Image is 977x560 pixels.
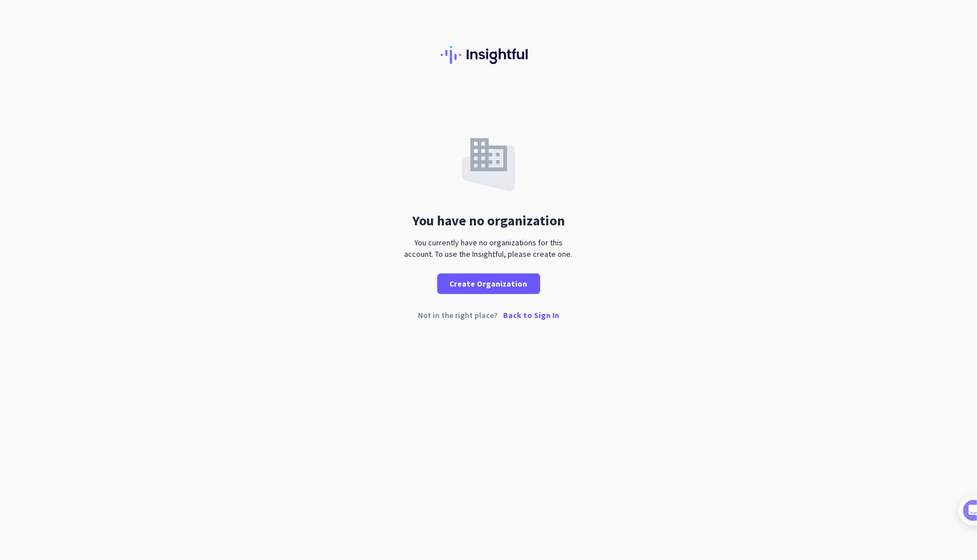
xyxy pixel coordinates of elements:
p: Back to Sign In [503,311,559,319]
button: Create Organization [437,273,540,294]
img: Insightful [441,46,537,64]
div: You currently have no organizations for this account. To use the Insightful, please create one. [400,237,578,260]
span: Create Organization [450,278,528,289]
div: You have no organization [412,214,565,228]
